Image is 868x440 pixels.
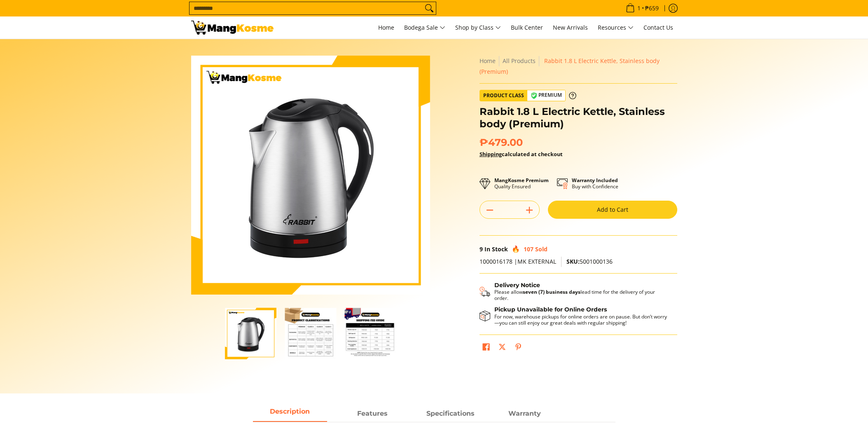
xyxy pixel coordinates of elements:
[511,23,543,31] span: Bulk Center
[426,410,475,417] strong: Specifications
[484,245,508,253] span: In Stock
[644,5,660,11] span: ₱659
[527,90,565,101] span: Premium
[594,16,638,39] a: Resources
[480,150,563,158] strong: calculated at checkout
[549,16,592,39] a: New Arrivals
[480,57,660,75] span: Rabbit 1.8 L Electric Kettle, Stainless body (Premium)
[480,90,576,101] a: Product Class Premium
[344,308,396,359] img: Rabbit 1.8 L Electric Kettle, Stainless body (Premium)-3
[639,16,677,39] a: Contact Us
[191,21,274,35] img: Rabbit 1.8 L Stainless Electric Kettle (Premium) l Mang Kosme
[253,406,327,421] span: Description
[572,177,618,184] strong: Warranty Included
[494,177,549,190] p: Quality Ensured
[455,23,501,33] span: Shop by Class
[480,150,502,158] a: Shipping
[480,136,523,149] span: ₱479.00
[566,257,613,265] span: 5001000136
[503,57,536,65] a: All Products
[423,2,436,14] button: Search
[494,289,669,301] p: Please allow lead time for the delivery of your order.
[285,308,336,359] img: Rabbit 1.8 L Electric Kettle, Stainless body (Premium)-2
[282,16,677,39] nav: Main Menu
[488,406,562,422] a: Description 3
[623,4,661,13] span: •
[451,16,505,39] a: Shop by Class
[378,23,394,31] span: Home
[225,308,276,359] img: Rabbit 1.8 L Electric Kettle, Stainless body (Premium)-1
[512,341,524,355] a: Pin on Pinterest
[480,105,677,130] h1: Rabbit 1.8 L Electric Kettle, Stainless body (Premium)
[494,306,607,313] strong: Pickup Unavailable for Online Orders
[598,23,634,33] span: Resources
[480,90,527,101] span: Product Class
[566,257,580,265] span: SKU:
[496,341,508,355] a: Post on X
[400,16,449,39] a: Bodega Sale
[480,245,483,253] span: 9
[524,245,533,253] span: 107
[480,341,492,355] a: Share on Facebook
[535,245,547,253] span: Sold
[488,406,562,421] span: Warranty
[553,23,588,31] span: New Arrivals
[548,201,677,219] button: Add to Cart
[636,5,642,11] span: 1
[480,282,669,302] button: Shipping & Delivery
[643,23,673,31] span: Contact Us
[494,177,549,184] strong: MangKosme Premium
[480,204,500,217] button: Subtract
[507,16,547,39] a: Bulk Center
[253,406,327,422] a: Description
[480,57,496,65] a: Home
[374,16,398,39] a: Home
[523,288,580,295] strong: seven (7) business days
[519,204,539,217] button: Add
[494,314,669,326] p: For now, warehouse pickups for online orders are on pause. But don’t worry—you can still enjoy ou...
[480,56,677,77] nav: Breadcrumbs
[494,281,540,289] strong: Delivery Notice
[572,177,618,190] p: Buy with Confidence
[480,257,556,265] span: 1000016178 |MK EXTERNAL
[191,56,430,295] img: Rabbit 1.8 L Electric Kettle, Stainless body (Premium)
[335,406,409,422] a: Description 1
[357,410,388,417] strong: Features
[531,92,537,99] img: premium-badge-icon.webp
[404,23,445,33] span: Bodega Sale
[414,406,488,422] a: Description 2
